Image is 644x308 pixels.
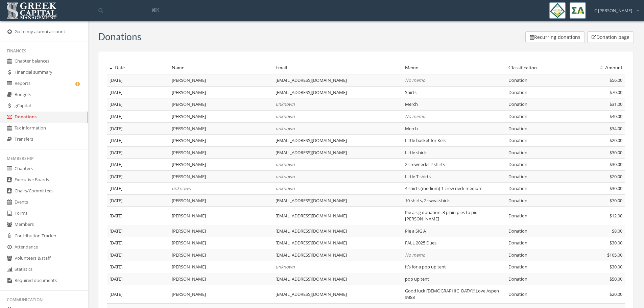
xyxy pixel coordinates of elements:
td: [EMAIL_ADDRESS][DOMAIN_NAME] [273,273,402,285]
td: Donation [506,98,573,111]
td: Donation [506,183,573,195]
td: Donation [506,86,573,98]
td: [PERSON_NAME] [169,122,273,135]
td: [PERSON_NAME] [169,273,273,285]
td: [DATE] [107,261,169,273]
span: $20.00 [610,173,622,180]
td: Donation [506,170,573,183]
span: $30.00 [610,185,622,191]
td: Donation [506,122,573,135]
td: Shirts [402,86,506,98]
td: Donation [506,135,573,147]
td: Donation [506,273,573,285]
em: unknown [276,101,295,107]
h3: Donations [98,31,141,42]
td: Good luck [DEMOGRAPHIC_DATA]!! Love Aspen #388 [402,285,506,303]
span: ⌘K [151,6,159,13]
em: unknown [276,173,295,180]
td: [EMAIL_ADDRESS][DOMAIN_NAME] [273,146,402,159]
th: Name [169,62,273,74]
td: [PERSON_NAME] [169,207,273,225]
td: [PERSON_NAME] [169,146,273,159]
td: Donation [506,261,573,273]
span: $40.00 [610,113,622,119]
span: $30.00 [610,264,622,270]
span: $70.00 [610,197,622,204]
td: [DATE] [107,207,169,225]
span: No memo [405,113,425,119]
span: $105.00 [607,252,622,258]
span: No memo [405,252,425,258]
th: Date [107,62,169,74]
th: Classification [506,62,573,74]
td: [EMAIL_ADDRESS][DOMAIN_NAME] [273,207,402,225]
td: [DATE] [107,110,169,122]
em: unknown [172,185,191,191]
td: [DATE] [107,146,169,159]
td: Donation [506,74,573,86]
td: Donation [506,237,573,249]
td: [PERSON_NAME] [169,135,273,147]
td: Donation [506,225,573,237]
td: [DATE] [107,159,169,171]
td: [DATE] [107,135,169,147]
span: $20.00 [610,137,622,143]
td: [DATE] [107,194,169,207]
td: [EMAIL_ADDRESS][DOMAIN_NAME] [273,194,402,207]
td: [PERSON_NAME] [169,237,273,249]
td: Donation [506,194,573,207]
td: [PERSON_NAME] [169,170,273,183]
td: 10 shirts, 2 sweatshirts [402,194,506,207]
em: unknown [276,125,295,132]
td: [PERSON_NAME] [169,86,273,98]
em: unknown [276,161,295,167]
td: Merch [402,122,506,135]
td: [DATE] [107,225,169,237]
td: Pie a SIG A [402,225,506,237]
em: unknown [276,264,295,270]
button: Recurring donations [525,31,585,43]
td: FALL 2025 Dues [402,237,506,249]
span: $50.00 [610,276,622,282]
td: [EMAIL_ADDRESS][DOMAIN_NAME] [273,135,402,147]
span: $12.00 [610,213,622,219]
td: pop up tent [402,273,506,285]
td: [PERSON_NAME] [169,159,273,171]
span: $8.00 [612,228,622,234]
div: C [PERSON_NAME] [590,2,639,14]
th: Memo [402,62,506,74]
td: [DATE] [107,273,169,285]
td: [DATE] [107,74,169,86]
td: Merch [402,98,506,111]
td: [DATE] [107,170,169,183]
td: [EMAIL_ADDRESS][DOMAIN_NAME] [273,225,402,237]
td: Donation [506,249,573,261]
td: [EMAIL_ADDRESS][DOMAIN_NAME] [273,249,402,261]
span: $56.00 [610,77,622,83]
td: [PERSON_NAME] [169,249,273,261]
td: [EMAIL_ADDRESS][DOMAIN_NAME] [273,285,402,303]
td: Donation [506,207,573,225]
td: [PERSON_NAME] [169,285,273,303]
span: $30.00 [610,240,622,246]
td: 4 shirts (medium) 1 crew neck medium [402,183,506,195]
td: [PERSON_NAME] [169,194,273,207]
td: [DATE] [107,86,169,98]
td: [DATE] [107,249,169,261]
td: [DATE] [107,237,169,249]
th: Amount [573,62,625,74]
button: Donation page [587,31,634,43]
td: [EMAIL_ADDRESS][DOMAIN_NAME] [273,86,402,98]
td: Little shirts [402,146,506,159]
td: 2 crewnecks 2 shirts [402,159,506,171]
td: [DATE] [107,183,169,195]
td: [DATE] [107,285,169,303]
td: Little basket for Kels [402,135,506,147]
span: C [PERSON_NAME] [594,7,632,14]
span: $30.00 [610,149,622,156]
span: $30.00 [610,161,622,167]
span: $70.00 [610,89,622,95]
td: Donation [506,159,573,171]
td: [PERSON_NAME] [169,110,273,122]
em: unknown [276,113,295,119]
